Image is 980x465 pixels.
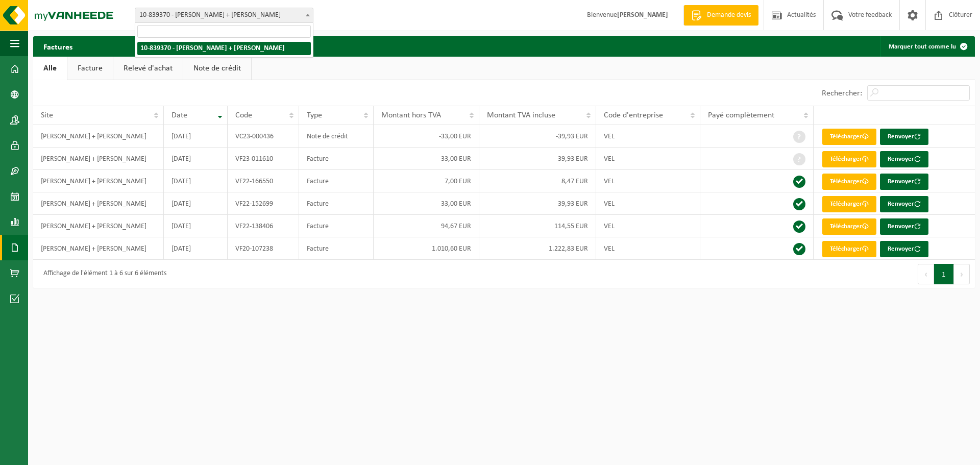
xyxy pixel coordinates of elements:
td: VF20-107238 [228,237,299,260]
td: 33,00 EUR [374,148,479,170]
label: Rechercher: [822,89,862,97]
a: Demande devis [683,5,758,26]
span: Code d'entreprise [604,111,663,119]
td: Facture [299,215,374,237]
span: Montant TVA incluse [487,111,555,119]
td: Facture [299,192,374,215]
button: Next [954,264,970,284]
a: Facture [67,57,113,80]
td: [DATE] [164,192,228,215]
button: Renvoyer [880,174,928,190]
td: 7,00 EUR [374,170,479,192]
button: Previous [918,264,934,284]
td: 39,93 EUR [479,148,596,170]
a: Télécharger [822,151,876,167]
a: Relevé d'achat [113,57,183,80]
td: Note de crédit [299,125,374,148]
td: VEL [596,237,700,260]
li: 10-839370 - [PERSON_NAME] + [PERSON_NAME] [137,42,311,55]
a: Télécharger [822,196,876,212]
span: Code [235,111,252,119]
button: Renvoyer [880,241,928,257]
td: VEL [596,215,700,237]
span: 10-839370 - TERRYN LUC + TERRYN KEVIN - FRAMERIES [135,8,313,23]
button: Marquer tout comme lu [880,36,974,57]
td: Facture [299,170,374,192]
td: VF22-152699 [228,192,299,215]
td: VEL [596,125,700,148]
span: Site [41,111,53,119]
td: -33,00 EUR [374,125,479,148]
span: Date [171,111,187,119]
a: Télécharger [822,174,876,190]
td: Facture [299,237,374,260]
td: VF23-011610 [228,148,299,170]
td: VF22-166550 [228,170,299,192]
td: VEL [596,192,700,215]
td: [DATE] [164,125,228,148]
a: Télécharger [822,218,876,235]
td: 94,67 EUR [374,215,479,237]
td: [PERSON_NAME] + [PERSON_NAME] [33,237,164,260]
td: [DATE] [164,170,228,192]
td: [PERSON_NAME] + [PERSON_NAME] [33,215,164,237]
a: Note de crédit [183,57,251,80]
span: Demande devis [704,10,753,20]
td: 1.010,60 EUR [374,237,479,260]
a: Télécharger [822,241,876,257]
td: VC23-000436 [228,125,299,148]
td: 114,55 EUR [479,215,596,237]
button: Renvoyer [880,218,928,235]
td: [PERSON_NAME] + [PERSON_NAME] [33,148,164,170]
td: [PERSON_NAME] + [PERSON_NAME] [33,192,164,215]
button: Renvoyer [880,196,928,212]
td: [DATE] [164,237,228,260]
button: 1 [934,264,954,284]
span: 10-839370 - TERRYN LUC + TERRYN KEVIN - FRAMERIES [135,8,313,22]
button: Renvoyer [880,151,928,167]
td: [PERSON_NAME] + [PERSON_NAME] [33,170,164,192]
td: [DATE] [164,148,228,170]
td: 1.222,83 EUR [479,237,596,260]
a: Alle [33,57,67,80]
td: -39,93 EUR [479,125,596,148]
button: Renvoyer [880,129,928,145]
span: Montant hors TVA [381,111,441,119]
td: Facture [299,148,374,170]
div: Affichage de l'élément 1 à 6 sur 6 éléments [38,265,166,283]
td: 8,47 EUR [479,170,596,192]
span: Type [307,111,322,119]
td: VEL [596,170,700,192]
td: 33,00 EUR [374,192,479,215]
span: Payé complètement [708,111,774,119]
td: VEL [596,148,700,170]
h2: Factures [33,36,83,56]
td: VF22-138406 [228,215,299,237]
td: [PERSON_NAME] + [PERSON_NAME] [33,125,164,148]
td: 39,93 EUR [479,192,596,215]
a: Télécharger [822,129,876,145]
td: [DATE] [164,215,228,237]
strong: [PERSON_NAME] [617,11,668,19]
